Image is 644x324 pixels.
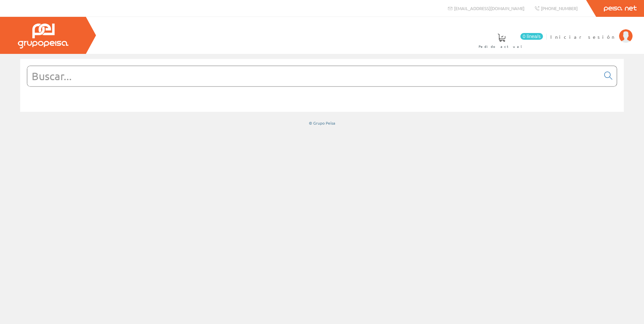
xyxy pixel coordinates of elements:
span: [EMAIL_ADDRESS][DOMAIN_NAME] [454,5,524,11]
input: Buscar... [27,66,600,86]
a: Iniciar sesión [550,28,633,34]
img: Grupo Peisa [18,24,68,48]
span: 0 línea/s [520,33,543,40]
div: © Grupo Peisa [20,120,624,126]
span: [PHONE_NUMBER] [541,5,578,11]
span: Pedido actual [479,43,524,50]
span: Iniciar sesión [550,33,616,40]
